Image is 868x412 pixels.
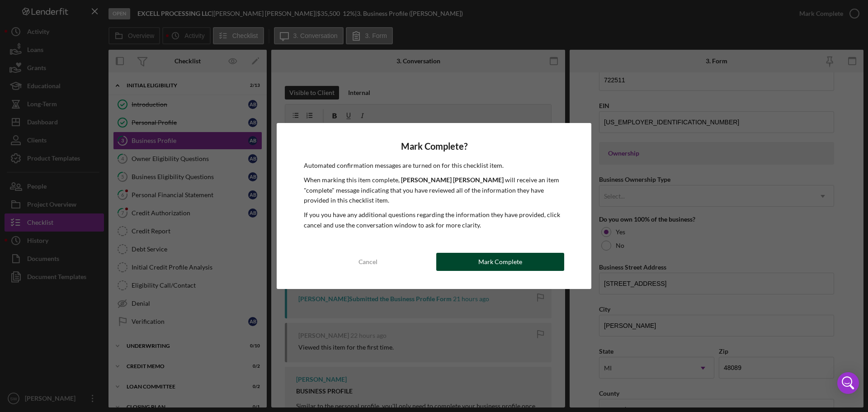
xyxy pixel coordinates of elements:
p: When marking this item complete, will receive an item "complete" message indicating that you have... [304,175,564,205]
div: Cancel [359,253,377,271]
b: [PERSON_NAME] [PERSON_NAME] [401,176,504,184]
div: Mark Complete [478,253,522,271]
div: Open Intercom Messenger [837,372,859,394]
button: Cancel [304,253,432,271]
p: Automated confirmation messages are turned on for this checklist item. [304,161,564,170]
h4: Mark Complete? [304,141,564,152]
p: If you you have any additional questions regarding the information they have provided, click canc... [304,210,564,230]
button: Mark Complete [436,253,564,271]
